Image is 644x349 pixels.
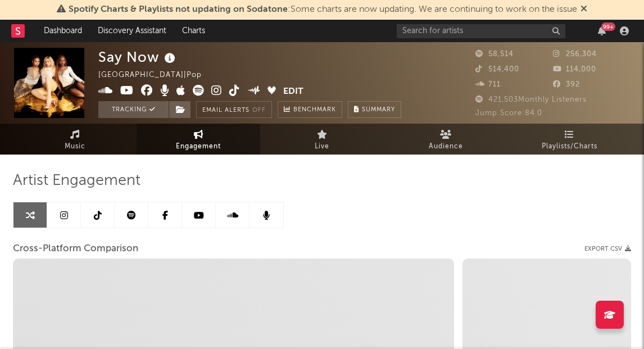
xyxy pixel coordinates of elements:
[553,81,580,88] span: 392
[176,140,221,153] span: Engagement
[553,66,596,73] span: 114,000
[542,140,597,153] span: Playlists/Charts
[475,110,542,117] span: Jump Score: 84.0
[69,5,288,14] span: Spotify Charts & Playlists not updating on Sodatone
[65,140,85,153] span: Music
[137,124,260,155] a: Engagement
[475,96,587,103] span: 421,503 Monthly Listeners
[252,107,266,114] em: Off
[13,174,140,188] span: Artist Engagement
[362,107,395,113] span: Summary
[598,26,606,35] button: 99+
[348,101,401,118] button: Summary
[90,20,174,42] a: Discovery Assistant
[260,124,384,155] a: Live
[13,124,137,155] a: Music
[580,5,587,14] span: Dismiss
[429,140,463,153] span: Audience
[315,140,329,153] span: Live
[507,124,631,155] a: Playlists/Charts
[293,103,336,117] span: Benchmark
[13,242,138,256] span: Cross-Platform Comparison
[98,101,169,118] button: Tracking
[174,20,213,42] a: Charts
[278,101,342,118] a: Benchmark
[36,20,90,42] a: Dashboard
[384,124,507,155] a: Audience
[98,48,178,66] div: Say Now
[475,66,519,73] span: 514,400
[98,69,215,82] div: [GEOGRAPHIC_DATA] | Pop
[397,24,565,38] input: Search for artists
[196,101,272,118] button: Email AlertsOff
[553,51,597,58] span: 256,304
[475,51,514,58] span: 58,514
[601,22,615,31] div: 99 +
[69,5,577,14] span: : Some charts are now updating. We are continuing to work on the issue
[475,81,501,88] span: 711
[283,85,303,99] button: Edit
[584,246,631,252] button: Export CSV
